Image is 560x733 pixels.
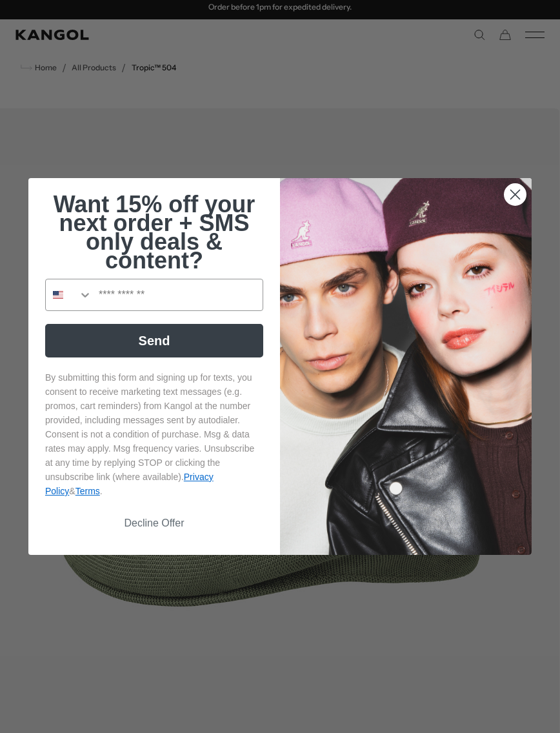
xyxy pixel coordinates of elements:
a: Terms [75,486,100,496]
button: Search Countries [46,279,92,310]
p: By submitting this form and signing up for texts, you consent to receive marketing text messages ... [45,370,263,498]
span: Want 15% off your next order + SMS only deals & content? [54,191,255,274]
img: 4fd34567-b031-494e-b820-426212470989.jpeg [280,178,532,555]
button: Send [45,324,263,357]
img: United States [53,290,63,300]
input: Phone Number [92,279,263,310]
button: Decline Offer [45,511,263,536]
button: Close dialog [504,183,526,206]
